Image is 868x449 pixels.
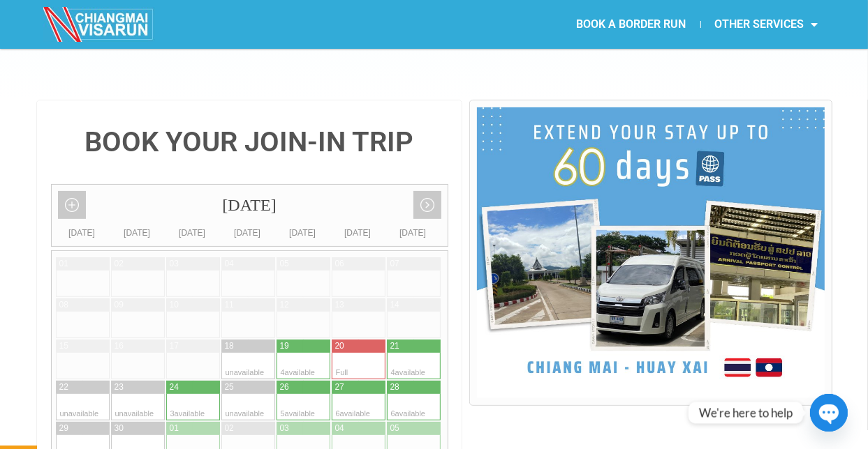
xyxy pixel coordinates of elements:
div: 12 [280,299,289,311]
div: [DATE] [110,226,165,240]
div: 09 [115,299,124,311]
div: 10 [170,299,179,311]
div: 04 [225,258,234,270]
div: 23 [115,381,124,393]
div: 04 [335,423,344,434]
div: 03 [170,258,179,270]
div: 25 [225,381,234,393]
div: 29 [59,423,68,434]
nav: Menu [434,8,832,40]
div: [DATE] [165,226,220,240]
div: 03 [280,423,289,434]
div: 02 [115,258,124,270]
div: 15 [59,340,68,352]
div: [DATE] [52,185,448,226]
div: 13 [335,299,344,311]
div: 22 [59,381,68,393]
div: [DATE] [275,226,330,240]
h4: BOOK YOUR JOIN-IN TRIP [51,128,448,156]
div: 14 [390,299,399,311]
div: 19 [280,340,289,352]
div: 11 [225,299,234,311]
div: 16 [115,340,124,352]
div: 01 [170,423,179,434]
div: 06 [335,258,344,270]
div: 26 [280,381,289,393]
div: 17 [170,340,179,352]
div: [DATE] [54,226,110,240]
a: BOOK A BORDER RUN [563,8,700,40]
div: 01 [59,258,68,270]
div: 05 [390,423,399,434]
div: [DATE] [330,226,385,240]
div: 28 [390,381,399,393]
div: 18 [225,340,234,352]
div: 27 [335,381,344,393]
div: 02 [225,423,234,434]
div: 21 [390,340,399,352]
div: 30 [115,423,124,434]
div: 24 [170,381,179,393]
div: 08 [59,299,68,311]
div: 07 [390,258,399,270]
div: 05 [280,258,289,270]
div: [DATE] [220,226,275,240]
div: [DATE] [385,226,441,240]
div: 20 [335,340,344,352]
a: OTHER SERVICES [701,8,832,40]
